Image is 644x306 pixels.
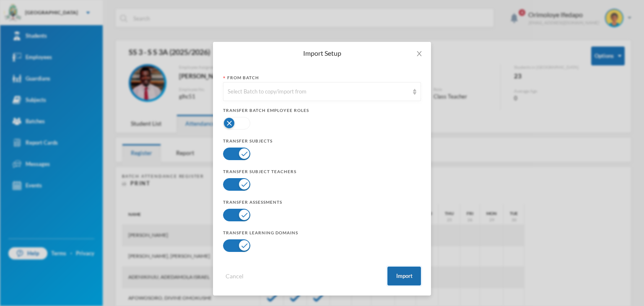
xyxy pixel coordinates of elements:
[223,169,421,175] div: Transfer Subject Teachers
[223,230,421,236] div: Transfer Learning Domains
[223,75,421,81] div: From Batch
[223,49,421,58] div: Import Setup
[223,138,421,144] div: Transfer Subjects
[416,50,423,57] i: icon: close
[223,271,246,281] button: Cancel
[408,42,431,65] button: Close
[387,267,421,285] button: Import
[223,107,421,114] div: Transfer Batch Employee Roles
[228,88,409,96] div: Select Batch to copy/import from
[223,199,421,205] div: Transfer Assessments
